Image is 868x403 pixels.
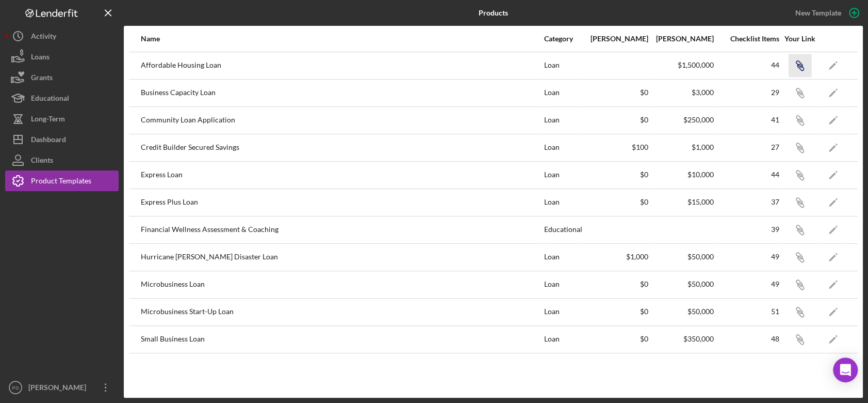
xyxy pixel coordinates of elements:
div: Loan [544,272,583,298]
div: Loan [544,53,583,79]
div: Express Plus Loan [141,190,543,215]
button: Grants [5,67,119,88]
div: Financial Wellness Assessment & Coaching [141,217,543,243]
div: Loan [544,327,583,352]
div: Express Loan [141,162,543,188]
div: $0 [584,171,648,179]
b: Products [479,9,508,17]
button: Clients [5,150,119,171]
div: Open Intercom Messenger [833,358,858,382]
div: Educational [544,217,583,243]
div: New Template [795,5,841,21]
div: $1,500,000 [649,61,714,69]
div: Checklist Items [715,35,779,43]
div: $50,000 [649,253,714,261]
div: $0 [584,335,648,343]
div: $250,000 [649,116,714,124]
div: 37 [715,198,779,206]
div: Business Capacity Loan [141,80,543,106]
text: PS [12,385,19,391]
div: 51 [715,307,779,316]
div: $0 [584,280,648,288]
button: Product Templates [5,171,119,191]
div: Affordable Housing Loan [141,53,543,79]
div: [PERSON_NAME] [26,377,93,400]
div: Long-Term [31,109,65,132]
button: Activity [5,26,119,47]
div: $1,000 [584,253,648,261]
div: 48 [715,335,779,343]
div: Name [141,35,543,43]
div: $0 [584,88,648,97]
div: Loan [544,162,583,188]
div: $1,000 [649,143,714,151]
button: PS[PERSON_NAME] [5,377,119,398]
div: Loan [544,107,583,133]
div: 49 [715,280,779,288]
div: Community Loan Application [141,107,543,133]
div: Small Business Loan [141,327,543,352]
div: Microbusiness Start-Up Loan [141,299,543,325]
div: $0 [584,116,648,124]
button: Dashboard [5,129,119,150]
div: Loans [31,47,50,70]
div: $0 [584,198,648,206]
div: Loan [544,80,583,106]
div: Educational [31,88,69,111]
div: Grants [31,67,53,90]
div: Loan [544,135,583,161]
div: 49 [715,253,779,261]
div: $10,000 [649,171,714,179]
div: Credit Builder Secured Savings [141,135,543,161]
div: $0 [584,307,648,316]
div: Activity [31,26,56,49]
div: [PERSON_NAME] [649,35,714,43]
div: Loan [544,299,583,325]
div: 44 [715,61,779,69]
div: [PERSON_NAME] [584,35,648,43]
button: Long-Term [5,109,119,129]
div: $50,000 [649,280,714,288]
div: $350,000 [649,335,714,343]
div: 27 [715,143,779,151]
div: Loan [544,190,583,215]
div: Clients [31,150,53,173]
div: 41 [715,116,779,124]
div: Microbusiness Loan [141,272,543,298]
div: Hurricane [PERSON_NAME] Disaster Loan [141,244,543,270]
button: New Template [789,5,863,21]
div: $15,000 [649,198,714,206]
div: Loan [544,244,583,270]
div: Dashboard [31,129,66,152]
div: 29 [715,88,779,97]
button: Loans [5,47,119,67]
div: $100 [584,143,648,151]
div: Your Link [780,35,819,43]
button: Educational [5,88,119,109]
div: Category [544,35,583,43]
div: 39 [715,225,779,234]
div: Product Templates [31,171,91,194]
div: 44 [715,171,779,179]
div: $3,000 [649,88,714,97]
div: $50,000 [649,307,714,316]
